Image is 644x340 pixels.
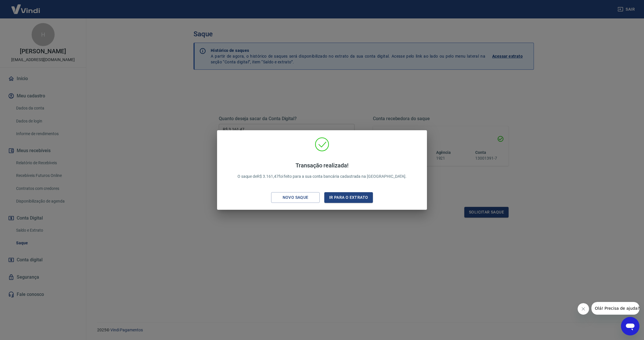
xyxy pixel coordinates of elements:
[621,317,639,335] iframe: Botão para abrir a janela de mensagens
[237,162,407,180] p: O saque de R$ 3.161,47 foi feito para a sua conta bancária cadastrada na [GEOGRAPHIC_DATA].
[324,192,373,203] button: Ir para o extrato
[3,4,48,9] span: Olá! Precisa de ajuda?
[237,162,407,169] h4: Transação realizada!
[578,303,589,315] iframe: Fechar mensagem
[591,302,639,315] iframe: Mensagem da empresa
[271,192,320,203] button: Novo saque
[276,194,315,201] div: Novo saque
